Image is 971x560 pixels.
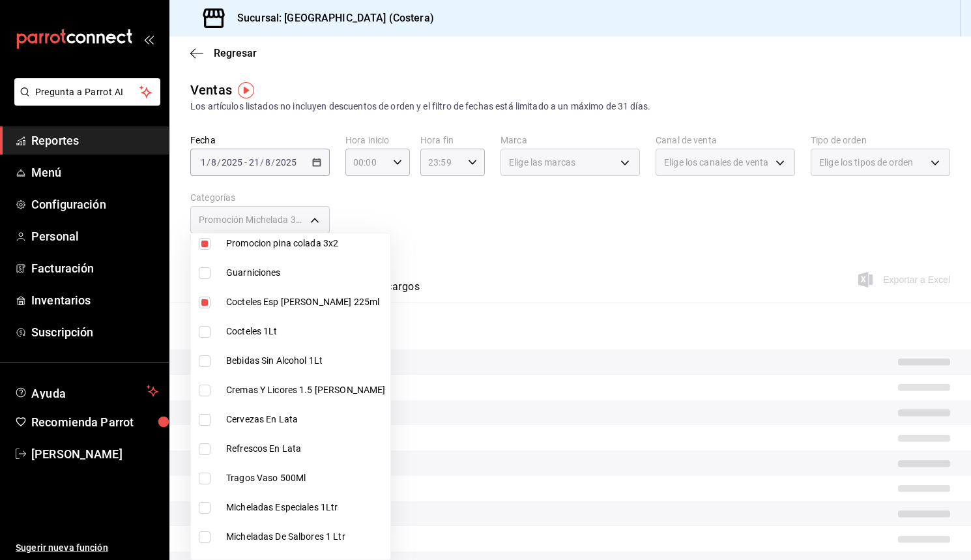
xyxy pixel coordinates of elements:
[226,325,385,338] span: Cocteles 1Lt
[226,383,385,397] span: Cremas Y Licores 1.5 [PERSON_NAME]
[226,501,385,514] span: Micheladas Especiales 1Ltr
[226,413,385,426] span: Cervezas En Lata
[226,295,385,309] span: Cocteles Esp [PERSON_NAME] 225ml
[226,237,385,250] span: Promocion pina colada 3x2
[226,530,385,544] span: Micheladas De Salbores 1 Ltr
[238,82,254,98] img: Tooltip marker
[226,471,385,485] span: Tragos Vaso 500Ml
[226,442,385,456] span: Refrescos En Lata
[226,354,385,368] span: Bebidas Sin Alcohol 1Lt
[226,266,385,280] span: Guarniciones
